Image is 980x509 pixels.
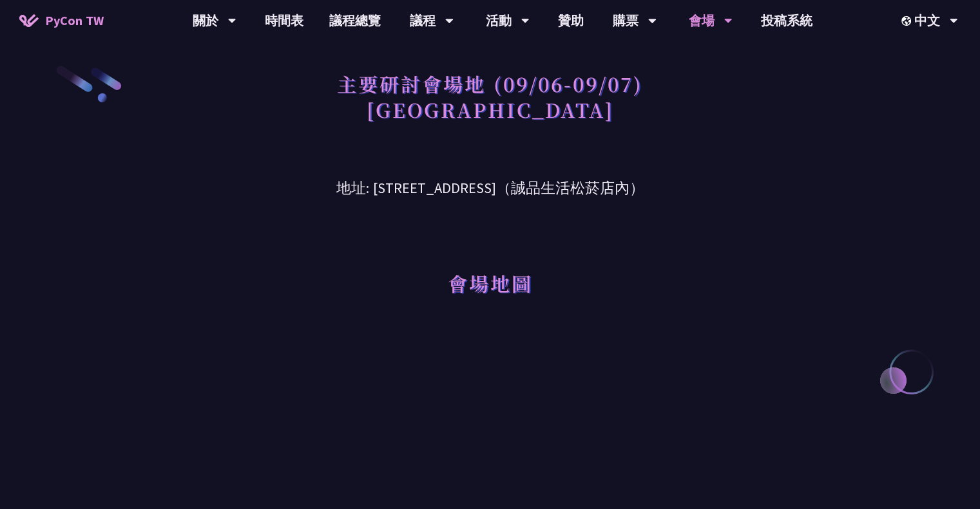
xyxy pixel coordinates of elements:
h1: 主要研討會場地 (09/06-09/07) [GEOGRAPHIC_DATA] [337,64,643,129]
img: Locale Icon [901,16,914,26]
h1: 會場地圖 [448,264,533,302]
span: PyCon TW [45,11,104,30]
a: PyCon TW [6,5,117,37]
img: Home icon of PyCon TW 2025 [19,14,39,27]
h3: 地址: [STREET_ADDRESS]（誠品生活松菸店內） [155,158,825,199]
